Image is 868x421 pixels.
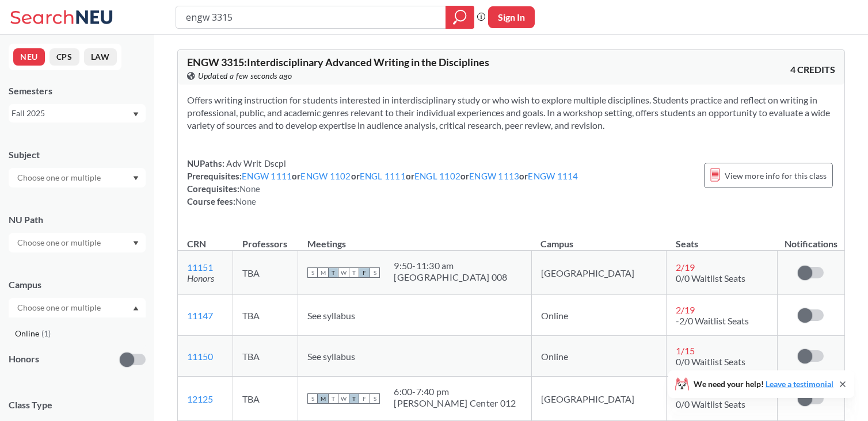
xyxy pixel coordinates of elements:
span: 4 CREDITS [790,63,835,76]
span: See syllabus [307,310,355,321]
div: [GEOGRAPHIC_DATA] 008 [394,271,507,283]
td: TBA [233,377,298,421]
input: Choose one or multiple [12,171,108,185]
span: -2/0 Waitlist Seats [676,315,749,326]
div: Fall 2025 [12,107,132,120]
svg: Dropdown arrow [133,112,139,117]
div: Dropdown arrow [9,233,146,252]
svg: magnifying glass [453,9,467,25]
th: Professors [233,226,298,251]
span: M [318,393,328,404]
div: magnifying glass [446,6,474,29]
a: 12125 [187,393,213,404]
th: Notifications [778,226,844,251]
div: NU Path [9,213,146,226]
a: 11147 [187,310,213,321]
span: S [370,267,380,278]
button: CPS [50,48,79,66]
td: TBA [233,251,298,295]
a: 11150 [187,351,213,362]
a: ENGW 1102 [300,171,351,181]
span: M [318,267,328,278]
div: Dropdown arrowOnline(1) [9,298,146,317]
span: 1 / 15 [676,345,695,356]
a: ENGW 1111 [242,171,292,181]
td: TBA [233,336,298,377]
span: W [338,393,349,404]
td: [GEOGRAPHIC_DATA] [531,377,667,421]
th: Campus [531,226,667,251]
div: Campus [9,278,146,291]
a: 11151 [187,262,213,273]
span: T [349,393,359,404]
input: Choose one or multiple [12,236,108,250]
span: 0/0 Waitlist Seats [676,399,745,409]
span: We need your help! [694,380,833,388]
td: TBA [233,295,298,336]
td: Online [531,295,667,336]
span: See syllabus [307,351,355,362]
th: Meetings [298,226,531,251]
span: Online [15,327,41,340]
a: ENGW 1113 [469,171,519,181]
div: 6:00 - 7:40 pm [394,386,516,397]
span: 0/0 Waitlist Seats [676,356,745,367]
div: Dropdown arrow [9,168,146,187]
input: Class, professor, course number, "phrase" [185,7,437,27]
div: Subject [9,148,146,161]
button: Sign In [488,6,535,28]
span: ENGW 3315 : Interdisciplinary Advanced Writing in the Disciplines [187,56,489,68]
p: Honors [9,353,39,366]
span: Class Type [9,399,146,411]
button: LAW [84,48,117,66]
span: 2 / 19 [676,262,695,273]
span: T [328,393,338,404]
span: F [359,267,370,278]
a: ENGW 1114 [528,171,578,181]
button: NEU [13,48,45,66]
svg: Dropdown arrow [133,241,139,246]
a: Leave a testimonial [766,379,833,389]
section: Offers writing instruction for students interested in interdisciplinary study or who wish to expl... [187,94,835,132]
span: 0/0 Waitlist Seats [676,273,745,284]
th: Seats [667,226,778,251]
span: ( 1 ) [41,328,51,338]
div: Semesters [9,85,146,97]
span: None [239,183,260,194]
input: Choose one or multiple [12,301,108,315]
span: F [359,393,370,404]
div: CRN [187,238,206,250]
svg: Dropdown arrow [133,176,139,181]
svg: Dropdown arrow [133,306,139,311]
span: None [235,196,256,206]
span: T [328,267,338,278]
span: Adv Writ Dscpl [224,158,286,169]
div: [PERSON_NAME] Center 012 [394,397,516,409]
div: NUPaths: Prerequisites: or or or or or Corequisites: Course fees: [187,157,578,208]
span: T [349,267,359,278]
div: 9:50 - 11:30 am [394,260,507,271]
a: ENGL 1102 [414,171,460,181]
td: Online [531,336,667,377]
span: S [307,393,318,404]
a: ENGL 1111 [360,171,406,181]
span: W [338,267,349,278]
span: S [370,393,380,404]
td: [GEOGRAPHIC_DATA] [531,251,667,295]
span: Updated a few seconds ago [198,70,292,82]
span: 2 / 19 [676,304,695,315]
span: S [307,267,318,278]
div: Fall 2025Dropdown arrow [9,104,146,123]
span: View more info for this class [725,169,827,183]
i: Honors [187,273,214,284]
